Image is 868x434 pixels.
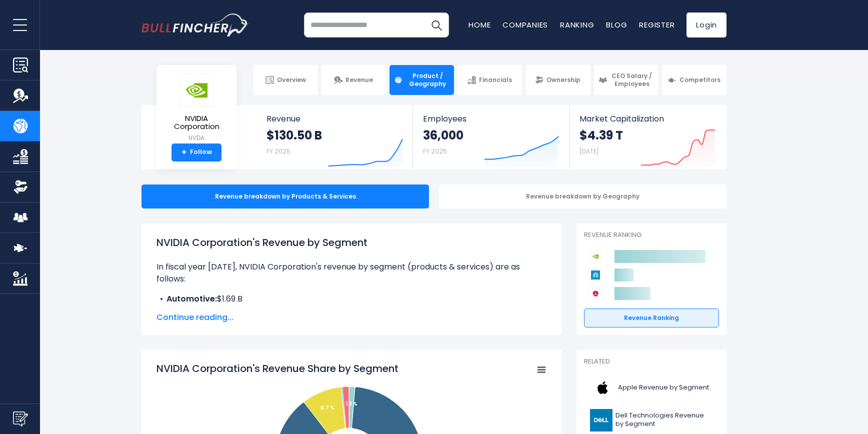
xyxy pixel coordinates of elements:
[639,19,674,30] a: Register
[423,147,447,155] small: FY 2025
[171,143,221,161] a: +Follow
[589,268,602,281] img: Applied Materials competitors logo
[579,127,623,143] strong: $4.39 T
[618,383,709,392] span: Apple Revenue by Segment
[277,76,306,84] span: Overview
[266,127,322,143] strong: $130.50 B
[457,65,522,95] a: Financials
[141,13,249,36] img: bullfincher logo
[13,179,28,194] img: Ownership
[266,114,403,123] span: Revenue
[468,19,490,30] a: Home
[686,12,726,37] a: Login
[584,231,719,239] p: Revenue Ranking
[590,376,615,399] img: AAPL logo
[156,361,398,375] tspan: NVIDIA Corporation's Revenue Share by Segment
[345,400,357,407] tspan: 1.3 %
[479,76,512,84] span: Financials
[579,114,715,123] span: Market Capitalization
[423,114,558,123] span: Employees
[141,13,249,36] a: Go to homepage
[439,184,726,208] div: Revenue breakdown by Geography
[156,293,546,305] li: $1.69 B
[413,105,568,169] a: Employees 36,000 FY 2025
[589,287,602,300] img: Broadcom competitors logo
[156,261,546,285] p: In fiscal year [DATE], NVIDIA Corporation's revenue by segment (products & services) are as follows:
[424,12,449,37] button: Search
[560,19,594,30] a: Ranking
[345,76,373,84] span: Revenue
[546,76,580,84] span: Ownership
[164,133,228,142] small: NVDA
[584,374,719,401] a: Apple Revenue by Segment
[256,105,413,169] a: Revenue $130.50 B FY 2025
[181,148,186,157] strong: +
[164,114,228,131] span: NVIDIA Corporation
[615,411,713,428] span: Dell Technologies Revenue by Segment
[164,73,229,143] a: NVIDIA Corporation NVDA
[594,65,658,95] a: CEO Salary / Employees
[389,65,454,95] a: Product / Geography
[569,105,725,169] a: Market Capitalization $4.39 T [DATE]
[156,311,546,323] span: Continue reading...
[321,65,386,95] a: Revenue
[679,76,720,84] span: Competitors
[579,147,598,155] small: [DATE]
[584,308,719,327] a: Revenue Ranking
[584,406,719,434] a: Dell Technologies Revenue by Segment
[156,235,546,250] h1: NVIDIA Corporation's Revenue by Segment
[606,19,627,30] a: Blog
[266,147,290,155] small: FY 2025
[525,65,590,95] a: Ownership
[662,65,726,95] a: Competitors
[320,404,334,411] tspan: 8.7 %
[590,409,612,431] img: DELL logo
[253,65,318,95] a: Overview
[584,357,719,366] p: Related
[166,293,217,304] b: Automotive:
[405,72,449,87] span: Product / Geography
[141,184,429,208] div: Revenue breakdown by Products & Services
[502,19,548,30] a: Companies
[423,127,463,143] strong: 36,000
[610,72,654,87] span: CEO Salary / Employees
[589,250,602,263] img: NVIDIA Corporation competitors logo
